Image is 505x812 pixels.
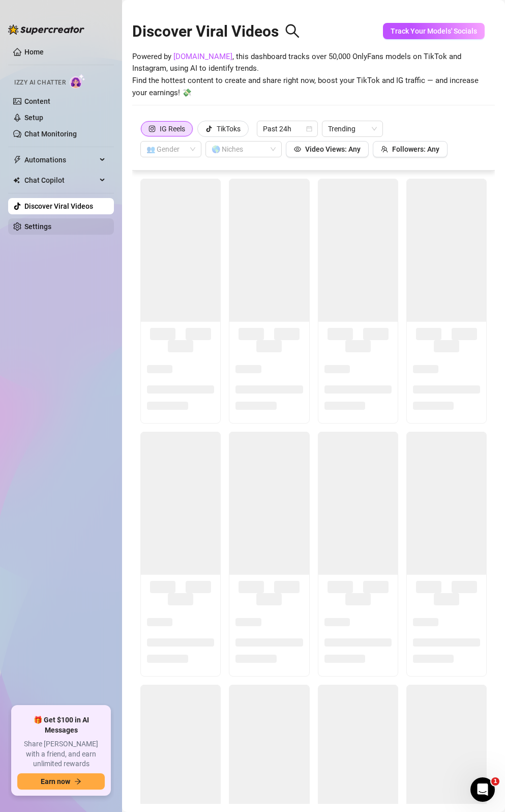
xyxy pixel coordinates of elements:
a: Chat Monitoring [24,130,77,138]
span: Automations [24,152,97,168]
span: eye [294,146,301,153]
button: Followers: Any [373,141,448,157]
span: thunderbolt [13,156,21,164]
h2: Discover Viral Videos [132,22,300,41]
span: Past 24h [263,121,312,136]
span: calendar [306,126,312,132]
span: tik-tok [205,125,213,132]
button: Video Views: Any [286,141,369,157]
span: Share [PERSON_NAME] with a friend, and earn unlimited rewards [17,739,105,769]
span: 1 [491,777,499,786]
span: instagram [148,125,156,132]
span: Izzy AI Chatter [14,78,66,88]
span: Chat Copilot [24,172,97,188]
a: Home [24,48,44,56]
div: TikToks [217,121,241,136]
a: [DOMAIN_NAME] [173,52,232,61]
span: 🎁 Get $100 in AI Messages [17,715,105,735]
img: Chat Copilot [13,177,20,184]
span: Video Views: Any [305,145,361,153]
span: Trending [328,121,377,136]
span: Earn now [41,777,70,786]
span: arrow-right [74,778,81,785]
div: IG Reels [160,121,185,136]
span: team [381,146,388,153]
span: Track Your Models' Socials [391,27,477,35]
button: Earn nowarrow-right [17,773,105,790]
button: Track Your Models' Socials [383,23,485,39]
a: Setup [24,114,43,122]
img: AI Chatter [70,74,85,89]
iframe: Intercom live chat [470,777,495,802]
a: Discover Viral Videos [24,202,93,210]
span: search [285,23,300,39]
span: Powered by , this dashboard tracks over 50,000 OnlyFans models on TikTok and Instagram, using AI ... [132,51,495,99]
img: logo-BBDzfeDw.svg [8,24,84,35]
a: Settings [24,222,51,231]
span: Followers: Any [392,145,439,153]
a: Content [24,97,50,105]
